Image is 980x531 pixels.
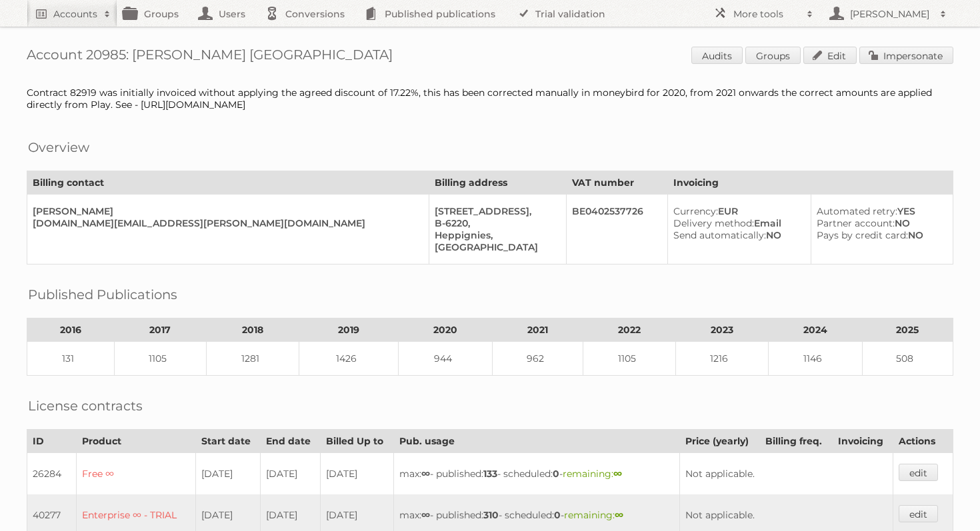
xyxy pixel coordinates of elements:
span: Pays by credit card: [817,229,908,241]
td: max: - published: - scheduled: - [394,453,679,495]
strong: 0 [554,509,561,521]
th: Price (yearly) [679,430,759,453]
strong: ∞ [421,509,430,521]
th: Invoicing [832,430,893,453]
td: 1281 [207,342,299,376]
div: [GEOGRAPHIC_DATA] [435,241,556,253]
div: NO [817,229,942,241]
span: Partner account: [817,217,895,229]
a: Edit [803,47,857,64]
th: 2024 [768,318,862,342]
a: Audits [691,47,743,64]
td: 508 [862,342,953,376]
span: Send automatically: [673,229,766,241]
td: 944 [399,342,493,376]
td: [DATE] [321,453,394,495]
div: Heppignies, [435,229,556,241]
strong: 310 [483,509,499,521]
th: 2019 [299,318,398,342]
td: 1105 [114,342,207,376]
h2: [PERSON_NAME] [847,7,933,21]
span: Currency: [673,205,718,217]
span: remaining: [563,468,622,480]
td: 1426 [299,342,398,376]
div: YES [817,205,942,217]
td: 26284 [27,453,77,495]
th: VAT number [567,171,668,195]
strong: ∞ [613,468,622,480]
h1: Account 20985: [PERSON_NAME] [GEOGRAPHIC_DATA] [27,47,953,67]
th: 2025 [862,318,953,342]
th: Billing contact [27,171,429,195]
div: NO [817,217,942,229]
a: edit [899,505,938,522]
th: Billed Up to [321,430,394,453]
th: 2018 [207,318,299,342]
td: 1216 [676,342,769,376]
a: edit [899,464,938,481]
div: Email [673,217,800,229]
th: End date [261,430,321,453]
span: remaining: [564,509,623,521]
td: [DATE] [261,453,321,495]
th: Invoicing [668,171,953,195]
td: 1146 [768,342,862,376]
th: Pub. usage [394,430,679,453]
td: 131 [27,342,115,376]
div: Contract 82919 was initially invoiced without applying the agreed discount of 17.22%, this has be... [27,87,953,111]
th: 2020 [399,318,493,342]
div: NO [673,229,800,241]
span: Automated retry: [817,205,897,217]
td: 962 [493,342,583,376]
div: B-6220, [435,217,556,229]
th: Billing address [429,171,567,195]
th: Product [76,430,195,453]
th: ID [27,430,77,453]
strong: 133 [483,468,497,480]
div: [DOMAIN_NAME][EMAIL_ADDRESS][PERSON_NAME][DOMAIN_NAME] [33,217,418,229]
div: [PERSON_NAME] [33,205,418,217]
td: [DATE] [195,453,260,495]
div: [STREET_ADDRESS], [435,205,556,217]
td: Not applicable. [679,453,893,495]
h2: Overview [28,137,89,157]
th: Actions [893,430,953,453]
strong: ∞ [615,509,623,521]
td: 1105 [583,342,676,376]
th: 2017 [114,318,207,342]
th: 2023 [676,318,769,342]
h2: More tools [733,7,800,21]
th: 2022 [583,318,676,342]
h2: Accounts [53,7,97,21]
strong: ∞ [421,468,430,480]
span: Delivery method: [673,217,754,229]
h2: Published Publications [28,284,177,304]
h2: License contracts [28,396,143,416]
a: Impersonate [859,47,953,64]
th: Billing freq. [759,430,832,453]
a: Groups [745,47,801,64]
th: 2016 [27,318,115,342]
td: Free ∞ [76,453,195,495]
strong: 0 [553,468,559,480]
th: 2021 [493,318,583,342]
th: Start date [195,430,260,453]
td: BE0402537726 [567,195,668,265]
div: EUR [673,205,800,217]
